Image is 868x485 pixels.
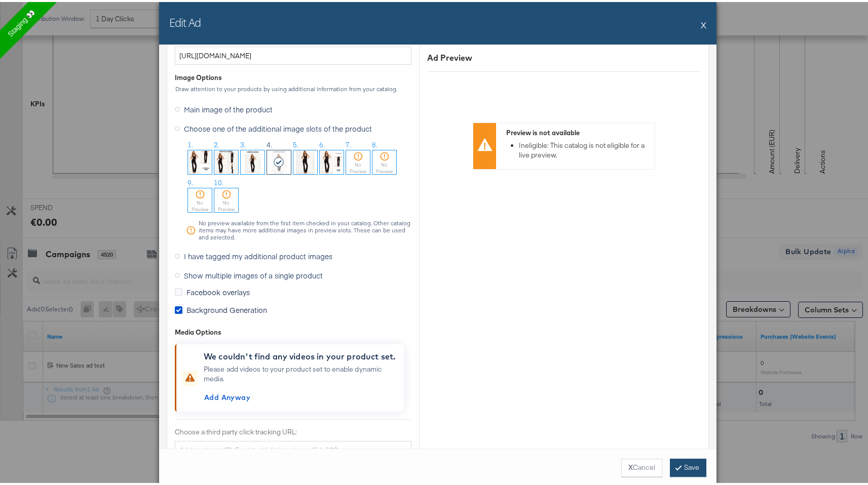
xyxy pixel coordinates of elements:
[506,126,650,136] div: Preview is not available
[214,148,238,172] img: vTyNT_mp2frQhejyxqsdtA.jpg
[372,138,378,148] span: 8.
[175,71,222,80] div: Image Options
[188,197,212,211] div: No Preview
[169,13,201,28] h2: Edit Ad
[184,249,332,259] span: I have tagged my additional product images
[175,326,411,335] div: Media Options
[240,138,246,148] span: 3.
[184,268,323,278] span: Show multiple images of a single product
[184,122,372,132] span: Choose one of the additional image slots of the product
[198,218,411,239] div: No preview available from the first item checked in your catalog. Other catalog items may have mo...
[293,138,298,148] span: 5.
[184,102,273,112] span: Main image of the product
[628,461,633,470] strong: X
[320,148,344,172] img: Rd3vid3HJ22gyYp8UkM-rw.jpg
[621,457,662,475] button: XCancel
[214,138,219,148] span: 2.
[267,138,272,148] span: 4.
[670,457,706,475] button: Save
[293,148,317,172] img: redirect
[241,148,265,172] img: XqPGL18thyPJMe2Qe31MaA.jpg
[204,389,250,402] span: Add Anyway
[214,176,223,186] span: 10.
[346,159,370,173] div: No Preview
[346,138,351,148] span: 7.
[186,285,250,295] span: Facebook overlays
[427,50,701,62] div: Ad Preview
[204,362,400,403] div: Please add videos to your product set to enable dynamic media.
[186,303,267,313] span: Background Generation
[372,159,396,173] div: No Preview
[204,348,400,360] div: We couldn't find any videos in your product set.
[175,439,411,458] input: Add tracking URL E.g. http://clicktrack.com?id=123
[175,425,411,435] label: Choose a third party click tracking URL:
[519,139,650,157] li: Ineligible: This catalog is not eligible for a live preview.
[187,138,193,148] span: 1.
[175,84,411,91] div: Draw attention to your products by using additional information from your catalog.
[214,197,238,211] div: No Preview
[701,13,706,33] button: X
[187,176,193,186] span: 9.
[188,148,212,172] img: 4m6742gyxj3PSjo2unrGLA.jpg
[200,387,254,403] button: Add Anyway
[319,138,325,148] span: 6.
[175,45,411,63] input: Add URL that will be shown to people who see your ad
